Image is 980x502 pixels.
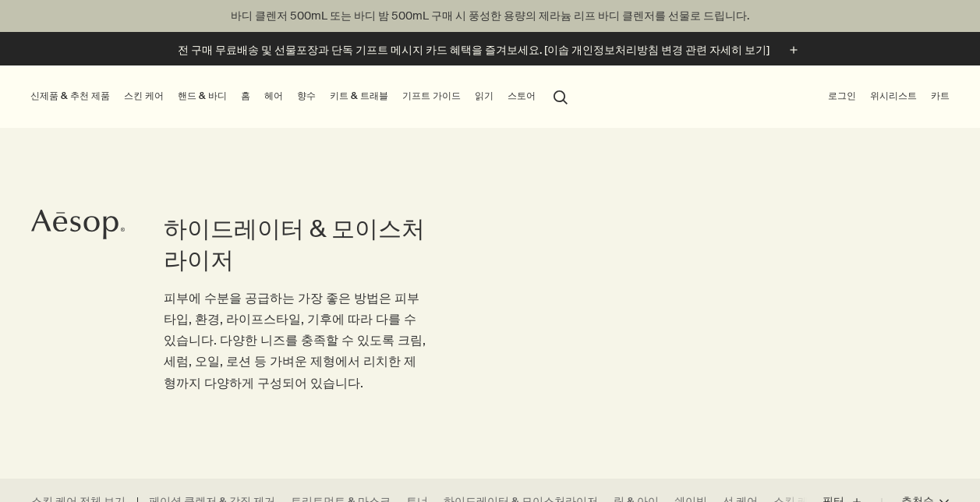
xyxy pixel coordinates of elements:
a: Aesop [27,205,129,248]
p: 피부에 수분을 공급하는 가장 좋은 방법은 피부 타입, 환경, 라이프스타일, 기후에 따라 다를 수 있습니다. 다양한 니즈를 충족할 수 있도록 크림, 세럼, 오일, 로션 등 가벼... [164,288,428,394]
a: 위시리스트 [867,87,920,106]
p: 전 구매 무료배송 및 선물포장과 단독 기프트 메시지 카드 혜택을 즐겨보세요. [이솝 개인정보처리방침 변경 관련 자세히 보기] [178,42,769,58]
h1: 하이드레이터 & 모이스처라이저 [164,214,428,276]
p: 바디 클렌저 500mL 또는 바디 밤 500mL 구매 시 풍성한 용량의 제라늄 리프 바디 클렌저를 선물로 드립니다. [16,8,964,24]
a: 헤어 [261,87,286,106]
a: 스킨 케어 [121,87,167,106]
a: 홈 [238,87,253,106]
button: 로그인 [825,87,859,106]
a: 읽기 [472,87,497,106]
a: 키트 & 트래블 [327,87,391,106]
a: 기프트 가이드 [399,87,464,106]
a: 향수 [294,87,319,106]
button: 스토어 [504,87,539,106]
svg: Aesop [31,209,125,240]
button: 카트 [928,87,953,106]
button: 전 구매 무료배송 및 선물포장과 단독 기프트 메시지 카드 혜택을 즐겨보세요. [이솝 개인정보처리방침 변경 관련 자세히 보기] [178,41,802,59]
nav: primary [27,65,575,128]
nav: supplementary [825,65,953,128]
button: 신제품 & 추천 제품 [27,87,113,106]
button: 검색창 열기 [547,81,575,111]
a: 핸드 & 바디 [175,87,230,106]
